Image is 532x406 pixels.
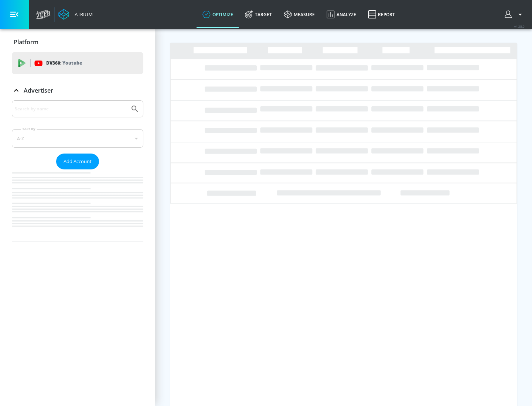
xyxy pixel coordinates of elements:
div: A-Z [12,129,143,148]
div: Advertiser [12,100,143,241]
p: Youtube [62,59,82,67]
a: Target [239,1,278,28]
div: Advertiser [12,80,143,101]
nav: list of Advertiser [12,169,143,241]
a: optimize [197,1,239,28]
label: Sort By [21,127,37,131]
div: DV360: Youtube [12,52,143,74]
p: Advertiser [24,86,53,94]
input: Search by name [15,104,127,114]
div: Atrium [72,11,93,18]
div: Platform [12,32,143,52]
span: v 4.28.0 [514,24,525,28]
p: Platform [14,38,38,46]
a: Atrium [58,9,93,20]
a: Analyze [321,1,362,28]
a: Report [362,1,401,28]
p: DV360: [46,59,82,67]
span: Add Account [64,157,92,166]
a: measure [278,1,321,28]
button: Add Account [56,154,99,169]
